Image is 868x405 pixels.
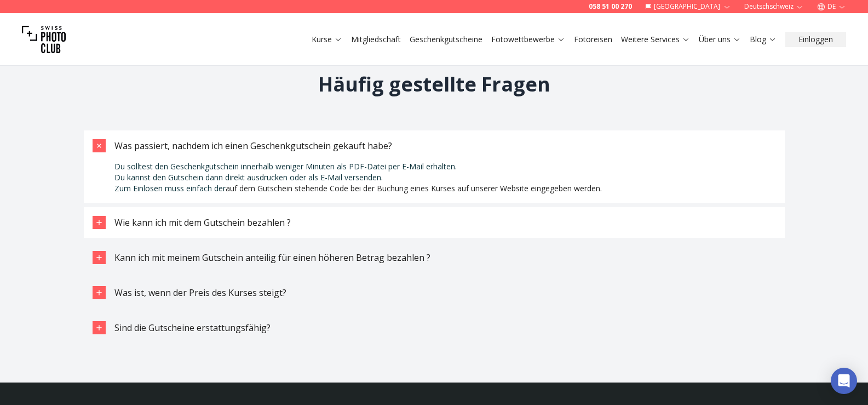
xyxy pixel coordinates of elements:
a: Über uns [699,34,741,45]
span: Sind die Gutscheine erstattungsfähig? [114,322,271,334]
a: Fotoreisen [574,34,612,45]
div: Open Intercom Messenger [831,368,857,394]
button: Über uns [694,32,745,47]
span: Du solltest den Geschenkgutschein innerhalb weniger Minuten als PDF-Datei per E-Mail erhalten. [114,161,457,172]
button: Sind die Gutscheine erstattungsfähig? [84,312,785,343]
button: Wie kann ich mit dem Gutschein bezahlen ? [84,207,785,238]
button: Kurse [307,32,347,47]
a: Kurse [312,34,342,45]
button: Geschenkgutscheine [405,32,487,47]
span: Du kannst den Gutschein dann direkt ausdrucken oder als E-Mail versenden. [114,172,383,182]
a: 058 51 00 270 [589,2,632,11]
a: Mitgliedschaft [351,34,401,45]
span: Kann ich mit meinem Gutschein anteilig für einen höheren Betrag bezahlen ? [114,252,430,264]
button: Fotoreisen [570,32,617,47]
span: Zum Einlösen muss einfach der [114,183,226,193]
a: Blog [750,34,777,45]
span: Was passiert, nachdem ich einen Geschenkgutschein gekauft habe? [114,140,392,152]
button: Fotowettbewerbe [487,32,570,47]
a: Geschenkgutscheine [410,34,482,45]
h2: Häufig gestellte Fragen [318,73,550,95]
button: Weitere Services [617,32,694,47]
button: Was passiert, nachdem ich einen Geschenkgutschein gekauft habe? [84,130,785,161]
button: Mitgliedschaft [347,32,405,47]
a: Weitere Services [621,34,690,45]
button: Was ist, wenn der Preis des Kurses steigt? [84,277,785,308]
p: auf dem Gutschein stehende Code bei der Buchung eines Kurses auf unserer Website eingegeben werden. [114,183,605,194]
span: Wie kann ich mit dem Gutschein bezahlen ? [114,216,291,229]
img: Swiss photo club [22,18,66,61]
span: Was ist, wenn der Preis des Kurses steigt? [114,287,286,299]
a: Fotowettbewerbe [491,34,565,45]
button: Kann ich mit meinem Gutschein anteilig für einen höheren Betrag bezahlen ? [84,242,785,273]
div: Was passiert, nachdem ich einen Geschenkgutschein gekauft habe? [114,161,605,203]
button: Blog [745,32,781,47]
button: Einloggen [785,32,846,47]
